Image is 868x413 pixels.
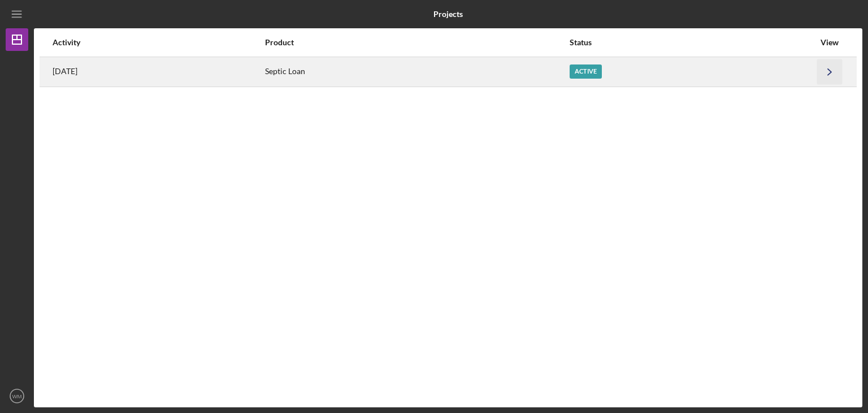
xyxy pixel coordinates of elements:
div: Septic Loan [265,58,568,86]
div: View [815,38,844,47]
div: Activity [53,38,264,47]
b: Projects [433,10,463,19]
div: Product [265,38,568,47]
div: Active [570,64,602,79]
time: 2025-07-19 14:31 [53,67,77,76]
div: Status [570,38,814,47]
text: WM [12,393,21,399]
button: WM [6,385,28,407]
